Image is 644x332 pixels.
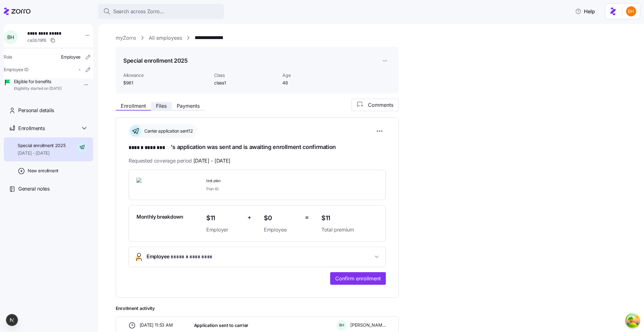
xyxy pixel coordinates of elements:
h1: 's application was sent and is awaiting enrollment confirmation [129,143,386,152]
span: Requested coverage period [129,157,230,165]
span: Application sent to carrier [194,322,248,329]
span: Employee ID [4,66,29,73]
span: test plan [206,178,316,184]
img: 4c75172146ef2474b9d2df7702cc87ce [626,6,636,16]
span: Monthly breakdown [136,213,183,221]
span: - [79,66,80,73]
span: New enrollment [28,168,58,174]
span: Employee [264,226,300,234]
span: Help [575,8,595,15]
span: 48 [282,80,346,86]
h1: Special enrollment 2025 [123,57,188,65]
button: Confirm enrollment [330,272,386,285]
span: Carrier application sent12 [142,128,193,134]
button: Comments [352,99,399,111]
span: [PERSON_NAME] [350,322,386,328]
span: Search across Zorro... [113,8,164,15]
span: Role [4,54,12,60]
span: $11 [321,213,378,223]
span: + [247,213,251,222]
span: $0 [264,213,300,223]
span: Employer [206,226,242,234]
button: Open Tanstack query devtools [626,314,639,327]
span: Personal details [18,106,54,114]
span: Allowance [123,72,209,78]
span: General notes [18,185,50,193]
span: Eligibility started on [DATE] [14,86,62,91]
span: class1 [214,80,277,86]
span: B H [339,323,344,327]
span: Plan ID: [206,186,219,192]
button: Search across Zorro... [98,4,224,19]
span: B H [7,35,14,40]
span: Enrollments [18,124,45,132]
span: [DATE] - [DATE] [193,157,230,165]
span: [DATE] - [DATE] [18,150,66,156]
span: Payments [177,103,200,108]
span: Employee [147,253,215,261]
span: Files [156,103,167,108]
img: Ambetter [136,178,182,192]
span: = [305,213,309,222]
span: Special enrollment 2025 [18,142,66,149]
span: Eligible for benefits [14,78,62,85]
a: myZorro [116,34,136,42]
span: Employee [61,54,80,60]
span: $981 [123,80,209,86]
button: Help [570,5,600,18]
span: Comments [368,101,393,109]
span: Age [282,72,346,78]
span: Enrollment activity [116,305,399,312]
span: Class [214,72,277,78]
span: Confirm enrollment [335,275,381,282]
span: ce3b19f6 [27,37,47,43]
span: $11 [206,213,242,223]
span: Enrollment [121,103,146,108]
span: [DATE] 11:53 AM [140,322,173,328]
a: All employees [149,34,182,42]
span: Total premium [321,226,378,234]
